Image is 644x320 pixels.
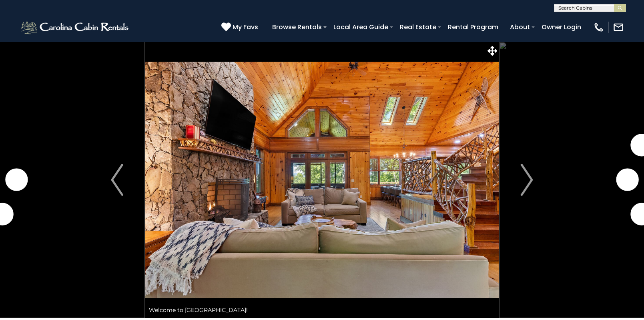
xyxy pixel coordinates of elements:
[329,20,392,34] a: Local Area Guide
[111,164,123,196] img: arrow
[506,20,534,34] a: About
[593,22,604,33] img: phone-regular-white.png
[221,22,260,32] a: My Favs
[268,20,326,34] a: Browse Rentals
[233,22,258,32] span: My Favs
[499,42,555,318] button: Next
[89,42,145,318] button: Previous
[521,164,533,196] img: arrow
[396,20,440,34] a: Real Estate
[613,22,624,33] img: mail-regular-white.png
[20,19,131,35] img: White-1-2.png
[538,20,585,34] a: Owner Login
[145,302,499,318] div: Welcome to [GEOGRAPHIC_DATA]!
[444,20,502,34] a: Rental Program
